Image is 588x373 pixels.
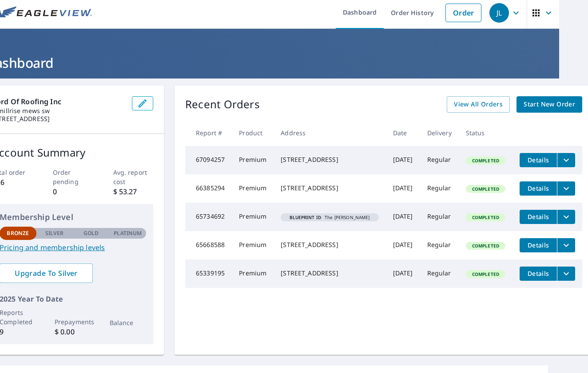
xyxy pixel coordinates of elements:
[232,231,274,259] td: Premium
[520,267,557,281] button: detailsBtn-65339195
[55,317,91,326] p: Prepayments
[386,259,420,288] td: [DATE]
[185,146,232,174] td: 67094257
[232,259,274,288] td: Premium
[83,229,99,237] p: Gold
[525,241,552,249] span: Details
[113,186,154,197] p: $ 53.27
[281,155,378,164] div: [STREET_ADDRESS]
[467,243,505,249] span: Completed
[185,120,232,146] th: Report #
[489,3,509,23] div: JL
[525,156,552,164] span: Details
[281,240,378,249] div: [STREET_ADDRESS]
[467,157,505,164] span: Completed
[386,203,420,231] td: [DATE]
[447,96,510,113] a: View All Orders
[185,231,232,259] td: 65668588
[185,174,232,203] td: 66385294
[420,203,459,231] td: Regular
[185,96,260,113] p: Recent Orders
[114,229,142,237] p: Platinum
[420,120,459,146] th: Delivery
[274,120,385,146] th: Address
[420,231,459,259] td: Regular
[467,186,505,192] span: Completed
[110,318,147,327] p: Balance
[281,184,378,192] div: [STREET_ADDRESS]
[53,186,93,197] p: 0
[520,153,557,167] button: detailsBtn-67094257
[520,210,557,224] button: detailsBtn-65734692
[557,238,575,252] button: filesDropdownBtn-65668588
[420,146,459,174] td: Regular
[525,212,552,221] span: Details
[386,146,420,174] td: [DATE]
[520,181,557,196] button: detailsBtn-66385294
[520,238,557,252] button: detailsBtn-65668588
[232,203,274,231] td: Premium
[445,4,481,22] a: Order
[386,120,420,146] th: Date
[557,267,575,281] button: filesDropdownBtn-65339195
[557,153,575,167] button: filesDropdownBtn-67094257
[55,326,91,337] p: $ 0.00
[7,268,86,278] span: Upgrade To Silver
[185,203,232,231] td: 65734692
[525,269,552,278] span: Details
[467,271,505,277] span: Completed
[420,174,459,203] td: Regular
[53,168,93,186] p: Order pending
[232,174,274,203] td: Premium
[420,259,459,288] td: Regular
[290,215,321,220] em: Blueprint ID
[113,168,154,186] p: Avg. report cost
[459,120,513,146] th: Status
[467,214,505,220] span: Completed
[284,215,375,220] span: The [PERSON_NAME]
[232,146,274,174] td: Premium
[516,96,582,113] a: Start New Order
[557,210,575,224] button: filesDropdownBtn-65734692
[281,269,378,278] div: [STREET_ADDRESS]
[45,229,64,237] p: Silver
[185,259,232,288] td: 65339195
[386,231,420,259] td: [DATE]
[232,120,274,146] th: Product
[525,184,552,192] span: Details
[386,174,420,203] td: [DATE]
[524,99,575,110] span: Start New Order
[557,181,575,196] button: filesDropdownBtn-66385294
[454,99,503,110] span: View All Orders
[7,229,29,237] p: Bronze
